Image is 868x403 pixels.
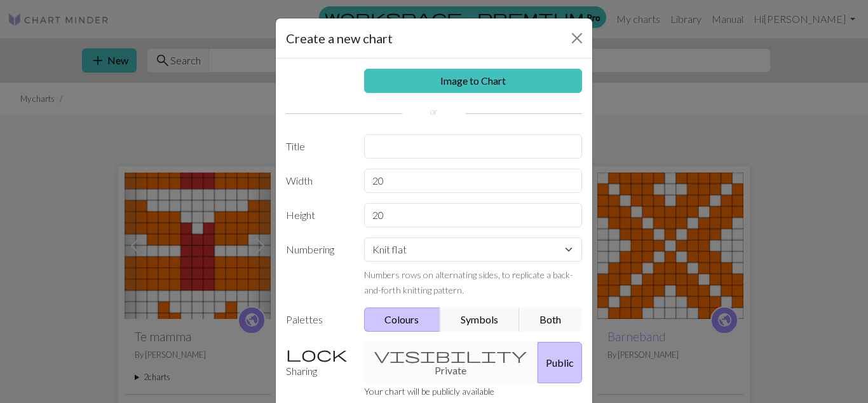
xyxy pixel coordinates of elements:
button: Colours [364,308,441,332]
button: Symbols [440,308,520,332]
label: Width [278,169,356,193]
label: Sharing [278,342,356,383]
small: Your chart will be publicly available [364,386,494,397]
h5: Create a new chart [286,29,393,48]
small: Numbers rows on alternating sides, to replicate a back-and-forth knitting pattern. [364,269,573,295]
label: Numbering [278,237,356,297]
button: Both [519,308,583,332]
label: Title [278,134,356,159]
a: Image to Chart [364,69,583,93]
label: Height [278,203,356,227]
label: Palettes [278,308,356,332]
button: Public [538,342,582,383]
button: Close [567,28,587,48]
